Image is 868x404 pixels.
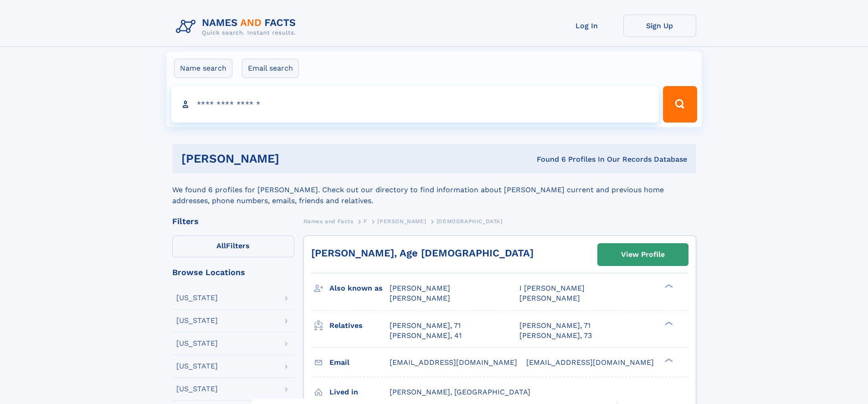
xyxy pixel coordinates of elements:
[526,358,654,367] span: [EMAIL_ADDRESS][DOMAIN_NAME]
[663,283,673,289] div: ❯
[550,15,623,37] a: Log In
[390,388,530,396] span: [PERSON_NAME], [GEOGRAPHIC_DATA]
[176,317,218,324] div: [US_STATE]
[172,174,696,206] div: We found 6 profiles for [PERSON_NAME]. Check out our directory to find information about [PERSON_...
[663,86,697,123] button: Search Button
[377,215,426,227] a: [PERSON_NAME]
[519,294,580,302] span: [PERSON_NAME]
[172,15,303,39] img: Logo Names and Facts
[311,247,534,259] a: [PERSON_NAME], Age [DEMOGRAPHIC_DATA]
[519,331,592,341] a: [PERSON_NAME], 73
[390,331,462,341] a: [PERSON_NAME], 41
[174,59,232,78] label: Name search
[390,284,450,292] span: [PERSON_NAME]
[329,384,390,400] h3: Lived in
[176,385,218,393] div: [US_STATE]
[172,235,294,257] label: Filters
[519,321,591,331] a: [PERSON_NAME], 71
[408,154,687,164] div: Found 6 Profiles In Our Records Database
[623,15,696,37] a: Sign Up
[172,217,294,225] div: Filters
[329,355,390,370] h3: Email
[663,320,673,326] div: ❯
[621,244,665,265] div: View Profile
[329,318,390,333] h3: Relatives
[663,357,673,363] div: ❯
[519,284,585,292] span: I [PERSON_NAME]
[176,294,218,302] div: [US_STATE]
[390,321,461,331] a: [PERSON_NAME], 71
[390,294,450,302] span: [PERSON_NAME]
[598,244,688,266] a: View Profile
[242,59,299,78] label: Email search
[390,358,517,367] span: [EMAIL_ADDRESS][DOMAIN_NAME]
[171,86,659,123] input: search input
[176,363,218,370] div: [US_STATE]
[364,215,367,227] a: F
[303,215,354,227] a: Names and Facts
[172,268,294,276] div: Browse Locations
[377,218,426,225] span: [PERSON_NAME]
[437,218,503,225] span: [DEMOGRAPHIC_DATA]
[176,340,218,347] div: [US_STATE]
[181,153,408,164] h1: [PERSON_NAME]
[364,218,367,225] span: F
[329,281,390,296] h3: Also known as
[216,241,226,250] span: All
